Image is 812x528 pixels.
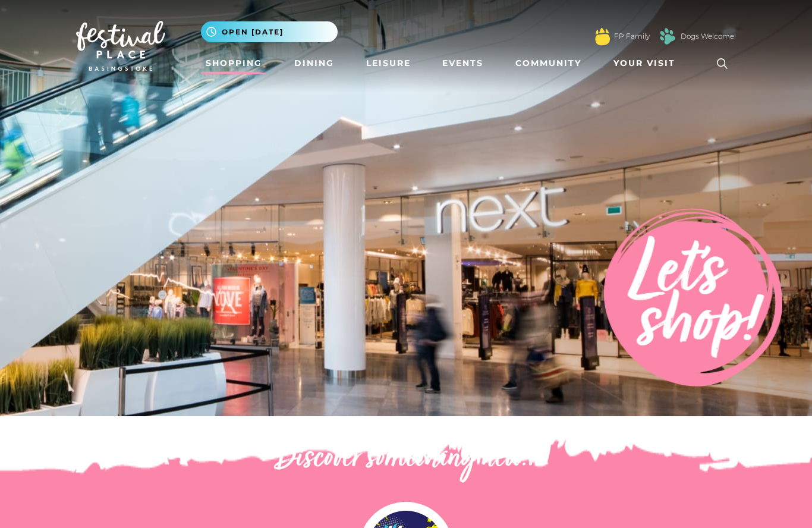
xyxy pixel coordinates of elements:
img: Festival Place Logo [76,21,165,71]
a: Leisure [361,52,416,74]
a: Dogs Welcome! [681,31,736,42]
h2: Discover something new... [76,440,736,478]
a: Your Visit [609,52,686,74]
a: FP Family [614,31,650,42]
span: Open [DATE] [222,27,284,37]
span: Your Visit [613,57,675,70]
a: Dining [289,52,339,74]
a: Events [438,52,488,74]
a: Shopping [201,52,267,74]
a: Community [511,52,586,74]
button: Open [DATE] [201,21,338,42]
